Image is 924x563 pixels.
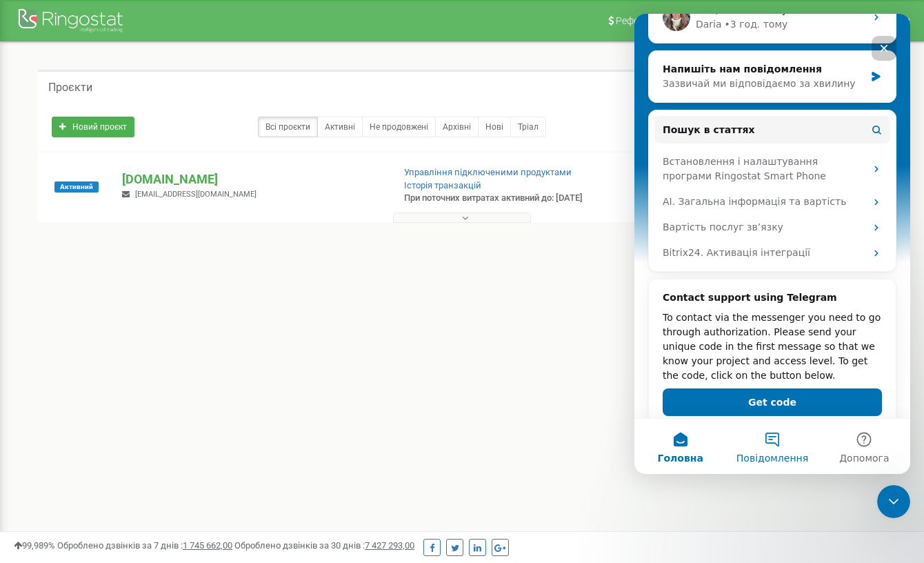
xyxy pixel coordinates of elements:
[122,170,382,188] p: [DOMAIN_NAME]
[20,175,256,201] div: AI. Загальна інформація та вартість
[48,81,92,94] h5: Проєкти
[28,181,231,195] div: AI. Загальна інформація та вартість
[14,540,55,551] span: 99,989%
[90,3,154,18] div: • 3 год. тому
[404,180,481,190] a: Історія транзакцій
[28,375,248,402] button: Get code
[510,117,546,137] a: Тріал
[404,192,594,205] p: При поточних витратах активний до: [DATE]
[234,540,414,551] span: Оброблено дзвінків за 30 днів :
[634,14,910,474] iframe: Intercom live chat
[20,201,256,226] div: Вартість послуг зв’язку
[23,439,68,449] span: Головна
[28,109,121,124] span: Пошук в статтях
[183,540,232,551] u: 1 745 662,00
[205,439,254,449] span: Допомога
[616,15,718,26] span: Реферальна програма
[61,3,88,18] div: Daria
[20,226,256,252] div: Bitrix24. Активація інтеграції
[52,117,134,137] a: Новий проєкт
[57,540,232,551] span: Оброблено дзвінків за 7 днів :
[237,22,262,47] div: Закрити
[478,117,511,137] a: Нові
[20,135,256,175] div: Встановлення і налаштування програми Ringostat Smart Phone
[28,232,231,246] div: Bitrix24. Активація інтеграції
[28,63,230,77] div: Зазвичай ми відповідаємо за хвилину
[317,117,363,137] a: Активні
[28,206,231,221] div: Вартість послуг зв’язку
[92,405,183,460] button: Повідомлення
[258,117,318,137] a: Всі проєкти
[28,297,248,369] div: To contact via the messenger you need to go through authorization. Please send your unique code i...
[877,485,910,518] iframe: Intercom live chat
[28,141,231,170] div: Встановлення і налаштування програми Ringostat Smart Phone
[435,117,479,137] a: Архівні
[184,405,276,460] button: Допомога
[365,540,414,551] u: 7 427 293,00
[362,117,436,137] a: Не продовжені
[54,181,99,192] span: Активний
[20,102,256,130] button: Пошук в статтях
[28,48,230,63] div: Напишіть нам повідомлення
[14,37,262,89] div: Напишіть нам повідомленняЗазвичай ми відповідаємо за хвилину
[102,439,174,449] span: Повідомлення
[28,278,203,289] b: Contact support using Telegram
[135,190,257,199] span: [EMAIL_ADDRESS][DOMAIN_NAME]
[404,167,572,177] a: Управління підключеними продуктами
